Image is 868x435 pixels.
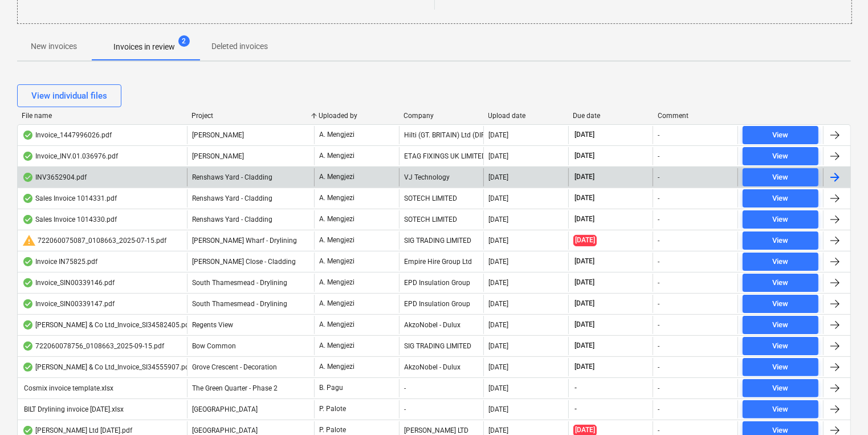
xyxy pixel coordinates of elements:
div: - [658,173,659,181]
p: A. Mengjezi [319,341,354,351]
div: - [658,342,659,350]
div: View [773,361,789,374]
p: Deleted invoices [211,40,268,52]
button: View [743,379,818,397]
div: View [773,403,789,416]
span: - [573,404,578,414]
div: Hilti (GT. BRITAIN) Ltd (DIRECT DEBIT) [399,126,484,144]
div: View [773,319,789,332]
div: View [773,298,789,311]
button: View [743,210,818,229]
span: Renshaws Yard - Cladding [192,216,272,223]
div: - [658,384,659,392]
div: [DATE] [488,152,508,160]
div: AkzoNobel - Dulux [399,316,484,334]
span: [DATE] [573,172,596,182]
div: BILT Drylining invoice [DATE].xlsx [22,405,124,413]
div: OCR finished [22,131,34,140]
div: View [773,255,789,269]
p: Invoices in review [113,41,175,53]
p: A. Mengjezi [319,172,354,182]
div: View [773,382,789,395]
span: [DATE] [573,214,596,224]
p: A. Mengjezi [319,214,354,224]
div: Company [404,112,479,120]
div: View [773,277,789,290]
div: EPD Insulation Group [399,295,484,313]
div: - [399,400,484,418]
p: A. Mengjezi [319,320,354,330]
span: warning [22,234,36,247]
div: View [773,171,789,184]
p: A. Mengjezi [319,130,354,140]
iframe: Chat Widget [811,380,868,435]
div: File name [22,112,182,120]
div: 722060078756_0108663_2025-09-15.pdf [22,342,164,351]
button: View [743,400,818,418]
div: VJ Technology [399,168,484,186]
p: New invoices [31,40,77,52]
p: P. Palote [319,404,346,414]
span: [DATE] [573,193,596,203]
div: 722060075087_0108663_2025-07-15.pdf [22,234,166,247]
p: A. Mengjezi [319,362,354,372]
div: - [658,279,659,287]
button: View [743,168,818,186]
div: Invoice_SIN00339146.pdf [22,278,115,287]
div: AkzoNobel - Dulux [399,358,484,376]
div: Cosmix invoice template.xlsx [22,384,113,392]
p: B. Pagu [319,383,343,393]
div: [DATE] [488,363,508,371]
button: View [743,295,818,313]
span: Camden Goods Yard [192,405,258,413]
span: [DATE] [573,362,596,372]
span: [DATE] [573,278,596,287]
div: - [658,216,659,223]
span: South Thamesmead - Drylining [192,279,287,287]
div: [DATE] [488,237,508,245]
span: 2 [178,35,190,47]
div: - [658,321,659,329]
div: EPD Insulation Group [399,274,484,292]
div: Invoice_INV.01.036976.pdf [22,152,118,161]
div: - [658,194,659,202]
span: Regents View [192,321,233,329]
span: Camden Goods Yard [192,426,258,434]
div: [DATE] [488,194,508,202]
div: Project [191,112,309,120]
div: OCR finished [22,299,34,308]
div: OCR finished [22,173,34,182]
span: Montgomery's Wharf - Drylining [192,237,297,245]
button: View [743,147,818,165]
div: OCR finished [22,363,34,372]
span: [DATE] [573,130,596,140]
span: Newton Close - Cladding [192,258,296,266]
span: Renshaws Yard - Cladding [192,194,272,202]
span: The Green Quarter - Phase 2 [192,384,278,392]
div: [DATE] [488,258,508,266]
div: [DATE] [488,342,508,350]
div: View [773,150,789,163]
span: [DATE] [573,151,596,161]
div: SIG TRADING LIMITED [399,231,484,250]
div: - [658,131,659,139]
p: A. Mengjezi [319,278,354,287]
div: Invoice IN75825.pdf [22,257,97,266]
div: [DATE] [488,405,508,413]
div: Sales Invoice 1014331.pdf [22,194,117,203]
div: - [399,379,484,397]
button: View [743,358,818,376]
span: Trent Park [192,152,244,160]
div: INV3652904.pdf [22,173,87,182]
span: South Thamesmead - Drylining [192,300,287,308]
div: View [773,234,789,247]
div: Invoice_SIN00339147.pdf [22,299,115,308]
p: P. Palote [319,425,346,435]
button: View [743,316,818,334]
div: - [658,363,659,371]
div: - [658,426,659,434]
div: [PERSON_NAME] & Co Ltd_Invoice_SI34555907.pdf [22,363,191,372]
span: Grove Crescent - Decoration [192,363,277,371]
div: [PERSON_NAME] Ltd [DATE].pdf [22,426,132,435]
div: SIG TRADING LIMITED [399,337,484,355]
